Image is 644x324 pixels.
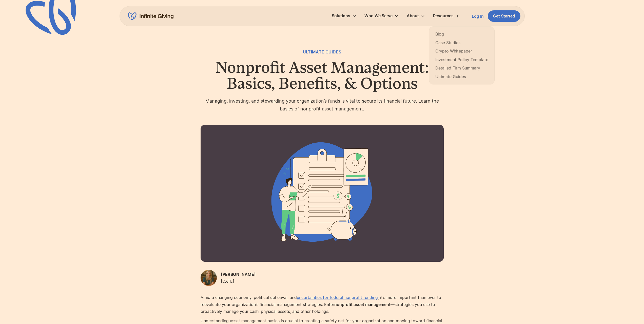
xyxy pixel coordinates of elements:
[435,31,488,38] a: Blog
[435,56,488,63] a: Investment Policy Template
[334,302,391,307] strong: nonprofit asset management
[403,10,429,21] div: About
[429,27,495,85] nav: Resources
[429,10,464,21] div: Resources
[201,60,444,91] h1: Nonprofit Asset Management: Basics, Benefits, & Options
[407,12,419,19] div: About
[435,65,488,72] a: Detailed Firm Summary
[472,13,484,19] a: Log In
[221,271,256,278] div: [PERSON_NAME]
[201,270,256,286] a: [PERSON_NAME][DATE]
[364,12,393,19] div: Who We Serve
[435,39,488,46] a: Case Studies
[435,73,488,80] a: Ultimate Guides
[488,10,520,22] a: Get Started
[328,10,360,21] div: Solutions
[433,12,454,19] div: Resources
[303,49,341,55] a: Ultimate Guides
[201,97,444,113] div: Managing, investing, and stewarding your organization’s funds is vital to secure its financial fu...
[360,10,403,21] div: Who We Serve
[472,14,484,18] div: Log In
[128,12,173,20] a: home
[201,294,444,315] p: Amid a changing economy, political upheaval, and , it’s more important than ever to reevaluate yo...
[297,295,378,300] a: uncertainties for federal nonprofit funding
[221,278,256,285] div: [DATE]
[435,48,488,55] a: Crypto Whitepaper
[332,12,350,19] div: Solutions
